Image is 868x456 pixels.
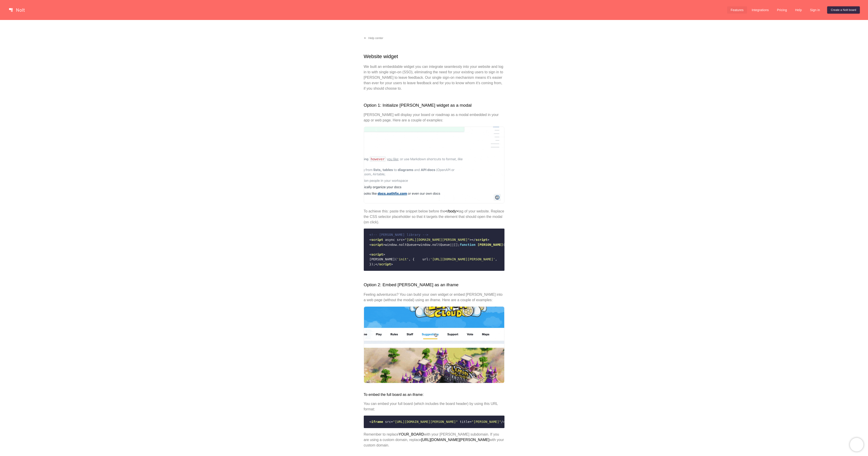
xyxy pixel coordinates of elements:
[827,6,860,14] a: Create a Nolt board
[364,112,504,123] p: [PERSON_NAME] will display your board or roadmap as a modal embedded in your app or web page. Her...
[371,238,383,242] span: script
[850,438,863,451] iframe: Chatra live chat
[383,243,385,246] span: >
[430,243,460,246] span: .noltQueue||[];
[385,243,397,246] span: window
[398,432,424,436] strong: YOUR_BOARD
[806,6,824,14] a: Sign in
[364,64,504,91] p: We built an embeddable widget you can integrate seamlessly into your website and log in to with s...
[495,257,497,261] span: ,
[369,243,371,246] span: <
[792,6,806,14] a: Help
[385,238,395,242] span: async
[371,420,383,424] span: iframe
[364,292,504,303] p: Feeling adventurous? You can build your own widget or embed [PERSON_NAME] into a web page (withou...
[470,238,472,242] span: >
[421,438,489,442] strong: [URL][DOMAIN_NAME][PERSON_NAME]
[727,6,747,14] a: Features
[445,209,458,213] strong: </body>
[364,53,504,60] h1: Website widget
[364,432,504,448] p: Remember to replace with your [PERSON_NAME] subdomain. If you are using a custom domain, replace ...
[369,420,371,424] span: <
[470,420,472,424] span: =
[397,257,409,261] span: 'init'
[409,257,415,261] span: , {
[369,257,397,261] span: [PERSON_NAME](
[369,238,371,242] span: <
[391,420,393,424] span: =
[364,282,504,288] h2: Option 2: Embed [PERSON_NAME] as an iframe
[503,243,505,246] span: (
[418,243,430,246] span: window
[501,420,505,424] span: />
[475,238,487,242] span: script
[477,243,503,246] span: [PERSON_NAME]
[393,420,458,424] span: "[URL][DOMAIN_NAME][PERSON_NAME]"
[369,253,371,256] span: <
[379,262,391,266] span: script
[364,401,504,412] p: You can embed your full board (which includes the board header) by using this URL format:
[472,238,475,242] span: </
[428,257,430,261] span: :
[422,257,428,261] span: url
[364,392,504,397] h3: To embed the full board as an iframe:
[360,35,387,42] a: Help center
[460,420,470,424] span: title
[371,253,383,256] span: script
[364,209,504,225] p: To achieve this: paste the snippet below before the tag of your website. Replace the CSS selector...
[773,6,791,14] a: Pricing
[748,6,772,14] a: Integrations
[397,243,418,246] span: .noltQueue=
[472,420,501,424] span: "[PERSON_NAME]"
[364,102,504,109] h2: Option 1: Initialize [PERSON_NAME] widget as a modal
[364,127,504,203] img: Modal examples
[487,238,489,242] span: >
[369,233,428,237] span: <!-- [PERSON_NAME] library -->
[364,306,504,383] img: Embed examples
[391,262,393,266] span: >
[397,238,403,242] span: src
[403,238,405,242] span: =
[385,420,391,424] span: src
[369,262,375,266] span: });
[383,253,385,256] span: >
[405,238,470,242] span: "[URL][DOMAIN_NAME][PERSON_NAME]"
[460,243,475,246] span: function
[430,257,495,261] span: '[URL][DOMAIN_NAME][PERSON_NAME]'
[375,262,379,266] span: </
[371,243,383,246] span: script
